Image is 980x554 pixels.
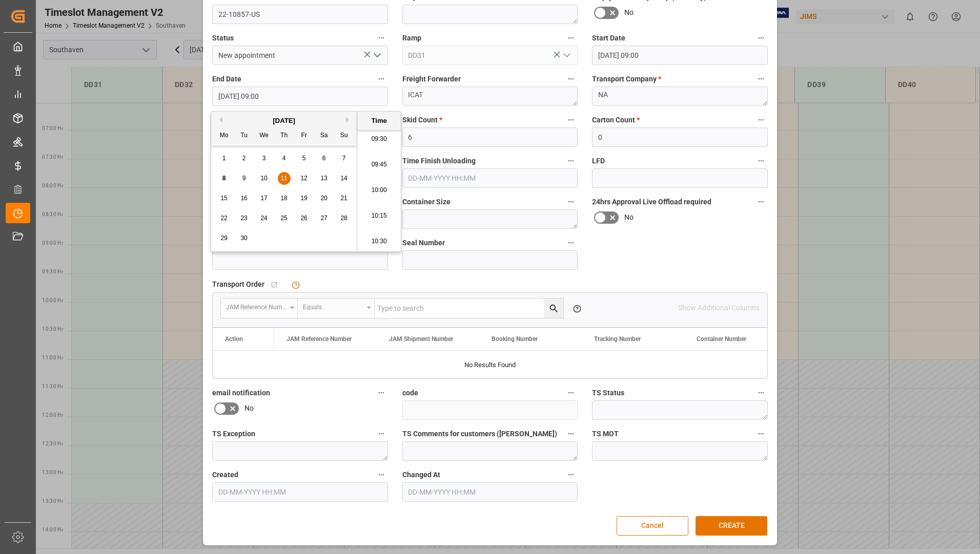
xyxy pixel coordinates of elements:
[214,148,354,248] div: month 2025-09
[240,215,247,222] span: 23
[280,195,287,202] span: 18
[221,299,298,318] button: open menu
[238,212,251,225] div: Choose Tuesday, September 23rd, 2025
[357,126,401,152] li: 09:30
[220,235,227,242] span: 29
[298,152,311,165] div: Choose Friday, September 5th, 2025
[300,195,307,202] span: 19
[244,403,254,414] span: No
[754,113,768,126] button: Carton Count *
[402,429,557,439] span: TS Comments for customers ([PERSON_NAME])
[592,115,640,125] span: Carton Count
[340,175,347,182] span: 14
[369,48,384,63] button: open menu
[222,175,226,182] span: 8
[212,470,238,480] span: Created
[338,192,351,205] div: Choose Sunday, September 21st, 2025
[280,215,287,222] span: 25
[402,197,451,207] span: Container Size
[357,152,401,178] li: 09:45
[402,46,578,65] input: Type to search/select
[222,155,226,162] span: 1
[338,212,351,225] div: Choose Sunday, September 28th, 2025
[338,152,351,165] div: Choose Sunday, September 7th, 2025
[375,468,388,481] button: Created
[592,46,768,65] input: DD-MM-YYYY HH:MM
[389,335,453,343] span: JAM Shipment Number
[360,116,398,126] div: Time
[697,335,746,343] span: Container Number
[592,388,624,398] span: TS Status
[340,215,347,222] span: 28
[212,388,270,398] span: email notification
[318,192,331,205] div: Choose Saturday, September 20th, 2025
[340,195,347,202] span: 21
[564,31,578,45] button: Ramp
[278,172,291,185] div: Choose Thursday, September 11th, 2025
[402,87,578,106] textarea: ICAT
[211,116,357,126] div: [DATE]
[402,470,440,480] span: Changed At
[338,172,351,185] div: Choose Sunday, September 14th, 2025
[559,48,574,63] button: open menu
[220,195,227,202] span: 15
[544,299,563,318] button: search button
[346,117,352,123] button: Next Month
[375,386,388,399] button: email notification
[564,236,578,249] button: Seal Number
[402,238,445,248] span: Seal Number
[240,235,247,242] span: 30
[754,386,768,399] button: TS Status
[402,115,442,125] span: Skid Count
[402,33,421,44] span: Ramp
[492,335,538,343] span: Booking Number
[212,33,234,44] span: Status
[592,74,661,84] span: Transport Company
[262,155,266,162] span: 3
[754,195,768,208] button: 24hrs Approval Live Offload required
[564,154,578,167] button: Time Finish Unloading
[218,152,231,165] div: Choose Monday, September 1st, 2025
[303,300,363,312] div: Equals
[375,72,388,86] button: End Date
[592,87,768,106] textarea: NA
[298,172,311,185] div: Choose Friday, September 12th, 2025
[754,427,768,440] button: TS MOT
[238,152,251,165] div: Choose Tuesday, September 2nd, 2025
[564,468,578,481] button: Changed At
[212,429,255,439] span: TS Exception
[402,388,418,398] span: code
[300,175,307,182] span: 12
[218,130,231,142] div: Mo
[218,212,231,225] div: Choose Monday, September 22nd, 2025
[754,154,768,167] button: LFD
[375,427,388,440] button: TS Exception
[592,33,625,44] span: Start Date
[287,335,352,343] span: JAM Reference Number
[238,192,251,205] div: Choose Tuesday, September 16th, 2025
[402,168,578,188] input: DD-MM-YYYY HH:MM
[322,155,326,162] span: 6
[592,429,619,439] span: TS MOT
[402,74,461,84] span: Freight Forwarder
[260,215,267,222] span: 24
[298,299,375,318] button: open menu
[258,212,271,225] div: Choose Wednesday, September 24th, 2025
[280,175,287,182] span: 11
[342,155,346,162] span: 7
[242,155,246,162] span: 2
[375,299,563,318] input: Type to search
[298,192,311,205] div: Choose Friday, September 19th, 2025
[242,175,246,182] span: 9
[216,117,222,123] button: Previous Month
[218,192,231,205] div: Choose Monday, September 15th, 2025
[238,232,251,245] div: Choose Tuesday, September 30th, 2025
[278,130,291,142] div: Th
[260,195,267,202] span: 17
[320,195,327,202] span: 20
[318,212,331,225] div: Choose Saturday, September 27th, 2025
[258,192,271,205] div: Choose Wednesday, September 17th, 2025
[338,130,351,142] div: Su
[220,215,227,222] span: 22
[564,113,578,126] button: Skid Count *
